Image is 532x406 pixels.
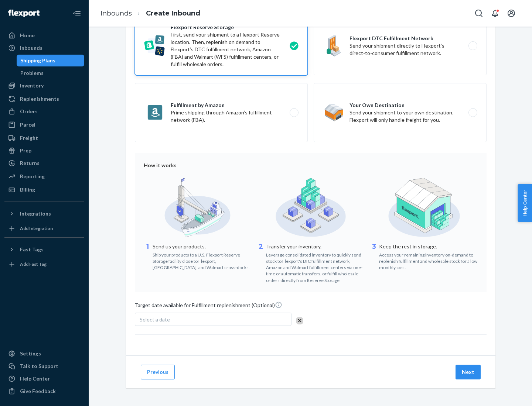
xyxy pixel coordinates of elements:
[518,184,532,222] button: Help Center
[20,388,56,395] div: Give Feedback
[504,6,519,21] button: Open account menu
[4,171,84,182] a: Reporting
[153,250,251,271] div: Ship your products to a U.S. Flexport Reserve Storage facility close to Flexport, [GEOGRAPHIC_DAT...
[20,32,35,39] div: Home
[20,121,35,128] div: Parcel
[20,82,44,89] div: Inventory
[4,244,84,255] button: Fast Tags
[4,145,84,156] a: Prep
[20,173,45,180] div: Reporting
[456,365,481,379] button: Next
[20,225,53,231] div: Add Integration
[141,365,175,379] button: Previous
[20,108,38,115] div: Orders
[4,348,84,359] a: Settings
[379,250,478,271] div: Access your remaining inventory on-demand to replenish fulfillment and wholesale stock for a low ...
[4,80,84,92] a: Inventory
[4,385,84,397] button: Give Feedback
[153,243,251,250] p: Send us your products.
[266,243,365,250] p: Transfer your inventory.
[4,360,84,372] a: Talk to Support
[20,134,38,142] div: Freight
[20,375,50,382] div: Help Center
[257,242,265,283] div: 2
[140,316,170,323] span: Select a date
[4,42,84,54] a: Inbounds
[20,246,44,253] div: Fast Tags
[20,159,40,167] div: Returns
[20,147,31,154] div: Prep
[4,132,84,144] a: Freight
[144,162,478,169] div: How it works
[379,243,478,250] p: Keep the rest in storage.
[370,242,378,271] div: 3
[4,373,84,385] a: Help Center
[20,95,59,103] div: Replenishments
[471,6,486,21] button: Open Search Box
[100,9,132,17] a: Inbounds
[144,242,151,271] div: 1
[95,3,206,24] ol: breadcrumbs
[20,69,44,77] div: Problems
[4,157,84,169] a: Returns
[146,9,200,17] a: Create Inbound
[4,119,84,131] a: Parcel
[20,362,58,370] div: Talk to Support
[135,301,282,312] span: Target date available for Fulfillment replenishment (Optional)
[4,93,84,105] a: Replenishments
[4,184,84,196] a: Billing
[4,223,84,234] a: Add Integration
[4,258,84,270] a: Add Fast Tag
[20,57,55,64] div: Shipping Plans
[4,30,84,41] a: Home
[69,6,84,21] button: Close Navigation
[20,261,47,267] div: Add Fast Tag
[4,106,84,117] a: Orders
[17,55,85,66] a: Shipping Plans
[20,44,42,52] div: Inbounds
[488,6,502,21] button: Open notifications
[20,350,41,357] div: Settings
[4,208,84,220] button: Integrations
[17,67,85,79] a: Problems
[266,250,365,283] div: Leverage consolidated inventory to quickly send stock to Flexport's DTC fulfillment network, Amaz...
[8,10,40,17] img: Flexport logo
[20,186,35,193] div: Billing
[20,210,51,217] div: Integrations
